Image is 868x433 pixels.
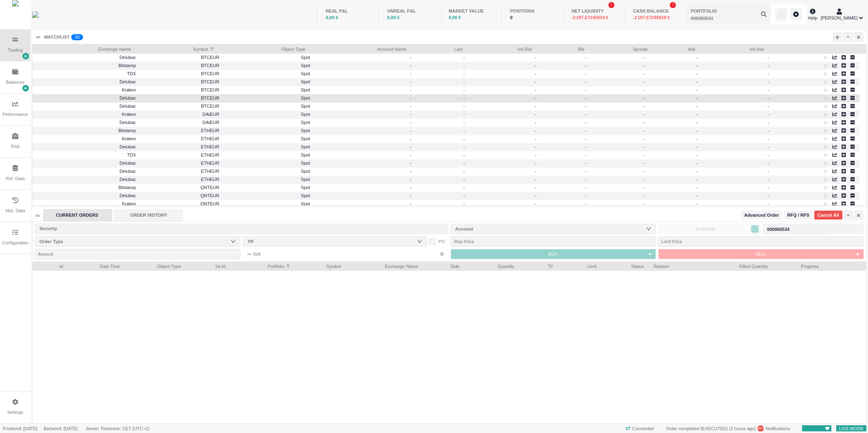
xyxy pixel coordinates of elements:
[643,120,647,125] span: -
[654,261,693,270] span: Reason
[818,212,839,219] span: Cancel All
[463,161,468,165] span: -
[535,193,536,198] span: -
[73,261,120,270] span: Date Time
[326,8,370,15] div: REAL P&L
[32,11,39,18] img: wyden_logotype_blue.svg
[141,61,219,70] span: BTCEUR
[224,85,310,95] span: Spot
[410,128,411,133] span: -
[120,144,136,149] span: Delubac
[120,177,136,182] span: Delubac
[410,152,411,157] span: -
[767,193,769,198] span: -
[410,193,411,198] span: -
[696,120,700,125] span: -
[696,87,700,92] span: -
[410,112,411,117] span: -
[585,185,589,190] span: -
[585,177,589,182] span: -
[141,199,219,209] span: QNTEUR
[326,15,338,20] span: 0,00 €
[821,15,857,22] span: [PERSON_NAME]
[71,34,83,40] sup: 30
[141,77,219,87] span: BTCEUR
[448,8,493,15] div: MARKET VALUE
[535,152,536,157] span: -
[585,55,589,60] span: -
[120,161,136,165] span: Delubac
[585,63,589,68] span: -
[463,144,468,149] span: -
[585,193,589,198] span: -
[44,34,70,41] div: WATCHLIST
[535,104,536,109] span: -
[767,120,769,125] span: -
[696,185,700,190] span: -
[661,225,750,233] span: Exchange
[120,55,136,60] span: Delubac
[696,144,700,149] span: -
[696,177,700,182] span: -
[663,424,793,433] div: Notifications
[643,71,647,76] span: -
[224,118,310,127] span: Spot
[120,193,136,198] span: Delubac
[120,169,136,174] span: Delubac
[141,167,219,176] span: ETHEUR
[224,159,310,168] span: Spot
[696,193,700,198] span: -
[6,175,24,182] div: Ref. Data
[35,249,241,259] input: Amount
[728,426,756,431] span: ( )
[691,8,717,15] div: PORTFOLIO
[643,79,647,84] span: -
[410,120,411,125] span: -
[141,183,219,192] span: QNTEUR
[410,63,411,68] span: -
[767,152,769,157] span: -
[463,193,468,198] span: -
[633,8,678,15] div: CASH BALANCE
[141,69,219,78] span: BTCEUR
[643,112,647,117] span: -
[39,237,232,246] div: Order Type
[141,134,219,144] span: ETHEUR
[585,71,589,76] span: -
[439,239,445,244] span: PO
[120,104,136,109] span: Delubac
[585,161,589,165] span: -
[643,177,647,182] span: -
[643,87,647,92] span: -
[141,175,219,184] span: ETHEUR
[410,144,411,149] span: -
[703,261,768,270] span: Filled Quantity
[35,261,63,270] span: Id
[141,150,219,160] span: ETHEUR
[585,144,589,149] span: -
[686,4,771,24] input: 000060534
[141,142,219,152] span: ETHEUR
[120,120,136,125] span: Delubac
[643,193,647,198] span: -
[428,261,459,270] span: Side
[535,185,536,190] span: -
[235,261,284,270] span: Portfolio
[767,177,769,182] span: -
[463,169,468,174] span: -
[585,128,589,133] span: -
[767,87,769,92] span: -
[410,161,411,165] span: -
[2,239,28,246] div: Configuration
[535,120,536,125] span: -
[463,185,468,190] span: -
[696,161,700,165] span: -
[585,79,589,84] span: -
[744,212,779,219] span: Advanced Order
[120,96,136,100] span: Delubac
[767,128,769,133] span: -
[410,104,411,109] span: -
[606,261,644,270] span: Status
[633,15,670,20] span: -2 197,67245819 €
[224,175,310,184] span: Spot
